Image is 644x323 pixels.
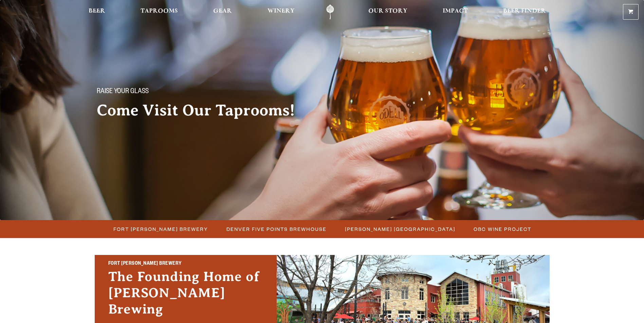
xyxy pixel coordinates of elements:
[503,8,546,14] span: Beer Finder
[368,8,407,14] span: Our Story
[97,88,149,96] span: Raise your glass
[84,4,110,20] a: Beer
[470,224,535,234] a: OBC Wine Project
[97,102,309,119] h2: Come Visit Our Taprooms!
[438,4,472,20] a: Impact
[136,4,182,20] a: Taprooms
[317,4,343,20] a: Odell Home
[226,224,327,234] span: Denver Five Points Brewhouse
[113,224,208,234] span: Fort [PERSON_NAME] Brewery
[213,8,232,14] span: Gear
[364,4,412,20] a: Our Story
[345,224,455,234] span: [PERSON_NAME] [GEOGRAPHIC_DATA]
[89,8,105,14] span: Beer
[268,8,295,14] span: Winery
[499,4,550,20] a: Beer Finder
[474,224,531,234] span: OBC Wine Project
[108,260,263,268] h2: Fort [PERSON_NAME] Brewery
[263,4,299,20] a: Winery
[109,224,211,234] a: Fort [PERSON_NAME] Brewery
[443,8,468,14] span: Impact
[209,4,236,20] a: Gear
[141,8,178,14] span: Taprooms
[222,224,330,234] a: Denver Five Points Brewhouse
[341,224,459,234] a: [PERSON_NAME] [GEOGRAPHIC_DATA]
